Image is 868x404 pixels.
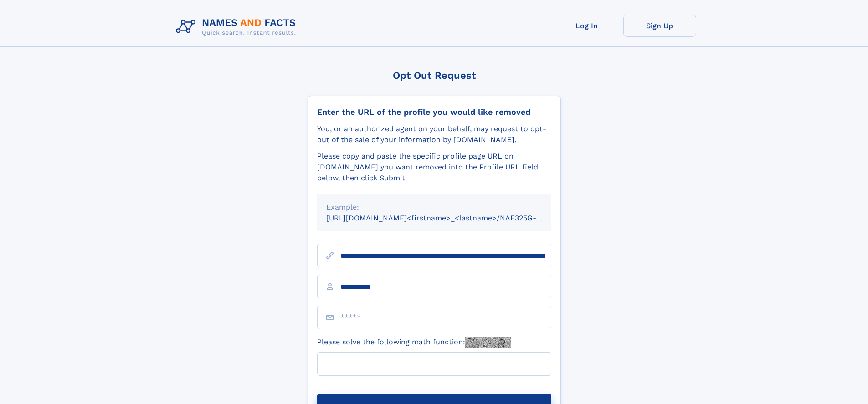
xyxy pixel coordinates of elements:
a: Sign Up [623,15,696,37]
img: Logo Names and Facts [172,15,303,39]
small: [URL][DOMAIN_NAME]<firstname>_<lastname>/NAF325G-xxxxxxxx [326,214,569,222]
div: Enter the URL of the profile you would like removed [317,107,551,117]
a: Log In [550,15,623,37]
div: You, or an authorized agent on your behalf, may request to opt-out of the sale of your informatio... [317,123,551,145]
label: Please solve the following math function: [317,337,511,348]
div: Please copy and paste the specific profile page URL on [DOMAIN_NAME] you want removed into the Pr... [317,151,551,184]
div: Example: [326,202,542,213]
div: Opt Out Request [308,70,561,81]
